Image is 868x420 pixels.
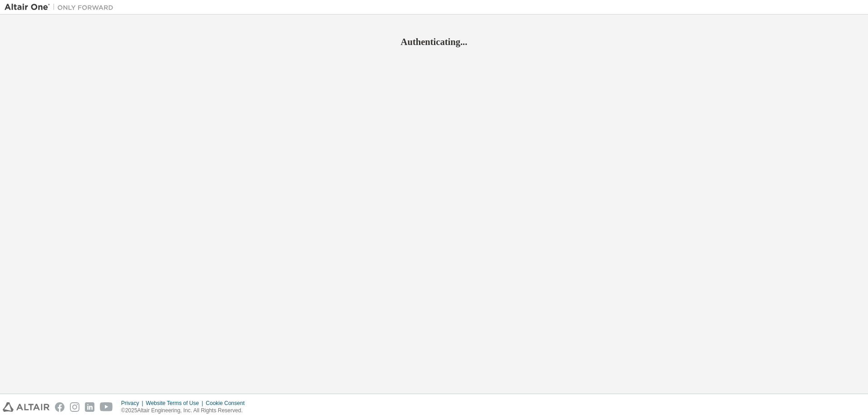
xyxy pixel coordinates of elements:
img: youtube.svg [100,402,113,412]
div: Cookie Consent [206,400,250,407]
img: altair_logo.svg [3,402,49,412]
img: facebook.svg [55,402,64,412]
img: instagram.svg [70,402,79,412]
h2: Authenticating... [5,36,863,48]
div: Privacy [121,400,146,407]
img: linkedin.svg [85,402,94,412]
img: Altair One [5,3,118,12]
p: © 2025 Altair Engineering, Inc. All Rights Reserved. [121,407,250,415]
div: Website Terms of Use [146,400,206,407]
